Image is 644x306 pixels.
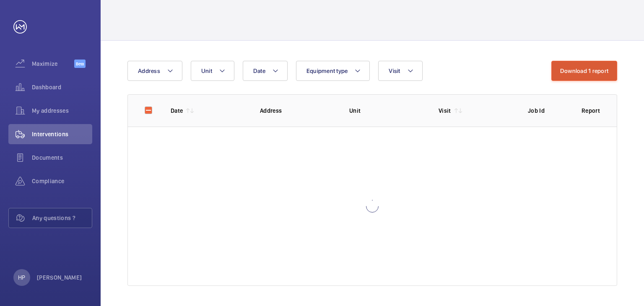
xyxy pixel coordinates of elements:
[138,67,160,74] span: Address
[243,61,288,81] button: Date
[18,273,25,282] p: HP
[32,106,92,115] span: My addresses
[349,106,425,115] p: Unit
[32,177,92,185] span: Compliance
[32,60,74,68] span: Maximize
[32,214,92,222] span: Any questions ?
[260,106,336,115] p: Address
[191,61,234,81] button: Unit
[201,67,212,74] span: Unit
[74,60,86,68] span: Beta
[127,61,182,81] button: Address
[32,130,92,138] span: Interventions
[32,153,92,162] span: Documents
[551,61,617,81] button: Download 1 report
[296,61,370,81] button: Equipment type
[306,67,348,74] span: Equipment type
[378,61,422,81] button: Visit
[528,106,568,115] p: Job Id
[32,83,92,91] span: Dashboard
[582,106,600,115] p: Report
[389,67,400,74] span: Visit
[37,273,82,282] p: [PERSON_NAME]
[253,67,265,74] span: Date
[439,106,451,115] p: Visit
[171,106,183,115] p: Date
